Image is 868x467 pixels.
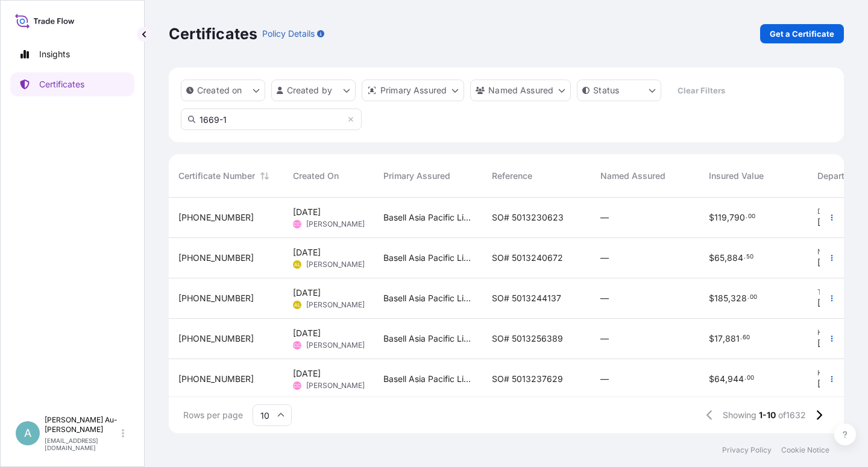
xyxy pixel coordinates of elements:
span: $ [709,254,714,262]
p: Certificates [39,78,84,90]
span: , [728,294,731,302]
span: [DATE] [817,216,845,228]
span: [PERSON_NAME] [306,340,365,350]
span: Basell Asia Pacific Limited [383,373,473,385]
span: Created On [293,170,339,182]
span: Certificate Number [178,170,255,182]
span: Reference [492,170,532,182]
span: , [723,334,725,343]
span: 00 [747,376,754,380]
p: Get a Certificate [770,28,834,40]
span: 64 [714,375,725,383]
span: [DATE] [817,378,845,390]
p: Primary Assured [380,84,447,96]
span: [DATE] [817,337,845,349]
span: [PERSON_NAME] [306,260,365,269]
span: [PHONE_NUMBER] [178,252,254,264]
span: 00 [750,295,757,299]
span: . [747,295,749,299]
span: Showing [723,409,756,421]
span: SO# 5013256389 [492,333,563,345]
p: Status [593,84,619,96]
span: Departure [817,170,857,182]
span: 1-10 [759,409,776,421]
p: Created by [287,84,333,96]
p: Created on [197,84,242,96]
span: [DATE] [293,246,321,259]
span: 944 [728,375,744,383]
span: Primary Assured [383,170,450,182]
p: Named Assured [488,84,553,96]
span: [DATE] [293,287,321,299]
span: AL [294,299,301,311]
span: A [24,427,31,439]
span: 17 [714,334,723,343]
span: — [600,292,609,304]
span: 185 [714,294,728,302]
span: — [600,373,609,385]
button: createdOn Filter options [181,80,265,101]
span: . [746,215,747,219]
span: [DATE] [293,368,321,380]
span: , [725,254,727,262]
button: Sort [257,169,272,183]
span: . [744,376,746,380]
input: Search Certificate or Reference... [181,108,362,130]
span: , [725,375,728,383]
span: [DATE] [817,257,845,269]
span: [PHONE_NUMBER] [178,333,254,345]
p: [PERSON_NAME] Au-[PERSON_NAME] [45,415,119,434]
button: certificateStatus Filter options [577,80,661,101]
span: SO# 5013230623 [492,212,564,224]
span: — [600,252,609,264]
span: — [600,212,609,224]
span: [PHONE_NUMBER] [178,292,254,304]
span: [PERSON_NAME] [306,219,365,229]
span: 65 [714,254,725,262]
span: 119 [714,213,727,222]
button: distributor Filter options [362,80,464,101]
span: CC [294,339,301,351]
span: 00 [748,215,755,219]
span: CC [294,380,301,392]
span: of 1632 [778,409,806,421]
span: SO# 5013237629 [492,373,563,385]
span: — [600,333,609,345]
span: CC [294,218,301,230]
a: Get a Certificate [760,24,844,43]
button: Clear Filters [667,81,735,100]
span: 790 [729,213,745,222]
span: [DATE] [817,297,845,309]
span: , [727,213,729,222]
p: [EMAIL_ADDRESS][DOMAIN_NAME] [45,437,119,451]
a: Cookie Notice [781,445,829,455]
p: Privacy Policy [722,445,772,455]
span: . [744,255,746,259]
span: 881 [725,334,740,343]
span: 328 [731,294,747,302]
span: $ [709,294,714,302]
span: [PHONE_NUMBER] [178,373,254,385]
span: $ [709,334,714,343]
span: SO# 5013244137 [492,292,561,304]
p: Clear Filters [678,84,725,96]
span: 60 [743,336,750,340]
span: [PERSON_NAME] [306,300,365,310]
span: 50 [746,255,753,259]
span: 884 [727,254,743,262]
span: [DATE] [293,327,321,339]
span: Basell Asia Pacific Limited [383,292,473,304]
span: [PHONE_NUMBER] [178,212,254,224]
span: $ [709,375,714,383]
span: $ [709,213,714,222]
p: Certificates [169,24,257,43]
span: Rows per page [183,409,243,421]
p: Insights [39,48,70,60]
button: createdBy Filter options [271,80,356,101]
span: [PERSON_NAME] [306,381,365,390]
span: [DATE] [293,206,321,218]
a: Insights [10,42,134,66]
span: . [740,336,742,340]
span: Insured Value [709,170,764,182]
